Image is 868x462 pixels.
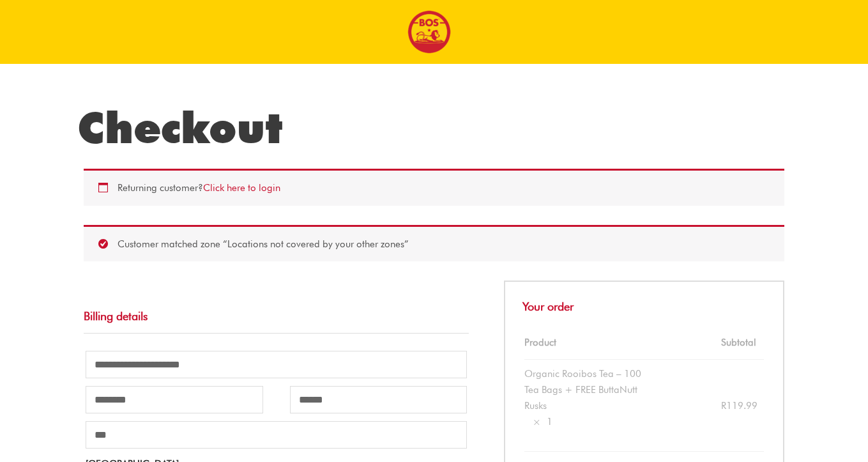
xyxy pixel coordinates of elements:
a: Click here to login [203,182,280,194]
img: BOS logo finals-200px [407,10,451,54]
h3: Your order [504,281,784,325]
div: Returning customer? [84,169,784,206]
h3: Billing details [84,296,469,333]
h1: Checkout [77,102,791,153]
div: Customer matched zone “Locations not covered by your other zones” [84,225,784,262]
